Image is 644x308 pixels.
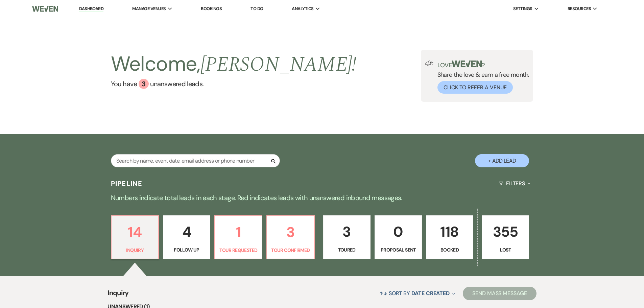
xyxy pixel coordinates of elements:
[486,246,525,254] p: Lost
[433,61,529,94] div: Share the love & earn a free month.
[496,174,533,192] button: Filters
[271,246,310,254] p: Tour Confirmed
[116,221,154,243] p: 14
[328,246,366,254] p: Toured
[32,2,58,16] img: Weven Logo
[219,221,258,243] p: 1
[167,246,206,254] p: Follow Up
[377,284,458,302] button: Sort By Date Created
[111,79,357,89] a: You have 3 unanswered leads.
[266,215,314,259] a: 3Tour Confirmed
[163,215,210,259] a: 4Follow Up
[271,221,310,243] p: 3
[568,5,591,12] span: Resources
[292,5,313,12] span: Analytics
[139,79,149,89] div: 3
[79,192,566,203] p: Numbers indicate total leads in each stage. Red indicates leads with unanswered inbound messages.
[379,220,418,243] p: 0
[375,215,422,259] a: 0Proposal Sent
[475,154,529,167] button: + Add Lead
[452,61,482,67] img: weven-logo-green.svg
[328,220,366,243] p: 3
[111,154,280,167] input: Search by name, event date, email address or phone number
[426,215,473,259] a: 118Booked
[111,179,143,188] h3: Pipeline
[79,6,103,12] a: Dashboard
[411,290,450,297] span: Date Created
[251,6,263,11] a: To Do
[219,246,258,254] p: Tour Requested
[513,5,532,12] span: Settings
[200,49,357,80] span: [PERSON_NAME] !
[108,288,129,302] span: Inquiry
[116,246,154,254] p: Inquiry
[437,61,529,68] p: Love ?
[486,220,525,243] p: 355
[379,246,418,254] p: Proposal Sent
[111,215,159,259] a: 14Inquiry
[437,81,513,94] button: Click to Refer a Venue
[463,287,536,300] button: Send Mass Message
[111,50,357,79] h2: Welcome,
[430,246,469,254] p: Booked
[214,215,262,259] a: 1Tour Requested
[323,215,371,259] a: 3Toured
[167,220,206,243] p: 4
[482,215,529,259] a: 355Lost
[425,61,433,66] img: loud-speaker-illustration.svg
[201,6,222,11] a: Bookings
[379,290,387,297] span: ↑↓
[430,220,469,243] p: 118
[132,5,166,12] span: Manage Venues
